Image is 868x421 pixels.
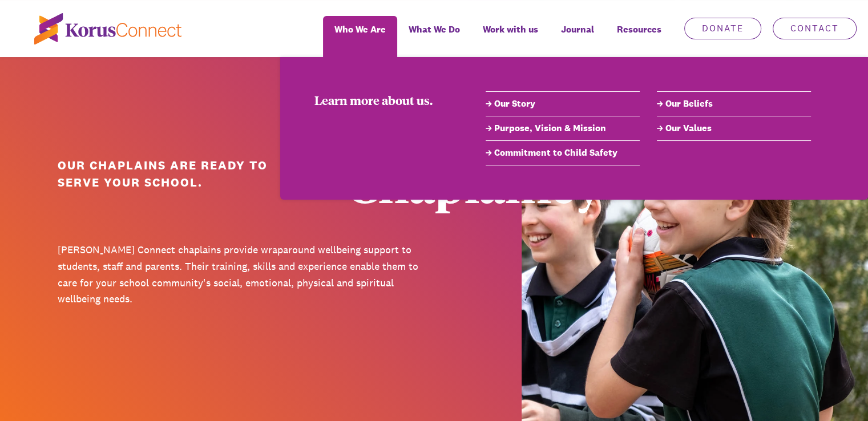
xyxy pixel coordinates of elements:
[684,18,761,39] a: Donate
[657,122,811,135] a: Our Values
[483,21,538,38] span: Work with us
[550,16,605,57] a: Journal
[334,21,386,38] span: Who We Are
[773,18,857,39] a: Contact
[58,242,426,307] p: [PERSON_NAME] Connect chaplains provide wraparound wellbeing support to students, staff and paren...
[314,91,451,108] div: Learn more about us.
[397,16,471,57] a: What We Do
[486,97,640,111] a: Our Story
[346,112,714,208] div: School Chaplaincy
[657,97,811,111] a: Our Beliefs
[323,16,397,57] a: Who We Are
[34,13,181,44] img: korus-connect%2Fc5177985-88d5-491d-9cd7-4a1febad1357_logo.svg
[58,157,329,191] h1: Our chaplains are ready to serve your school.
[486,122,640,135] a: Purpose, Vision & Mission
[605,16,673,57] div: Resources
[486,146,640,160] a: Commitment to Child Safety
[561,21,594,38] span: Journal
[471,16,550,57] a: Work with us
[409,21,460,38] span: What We Do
